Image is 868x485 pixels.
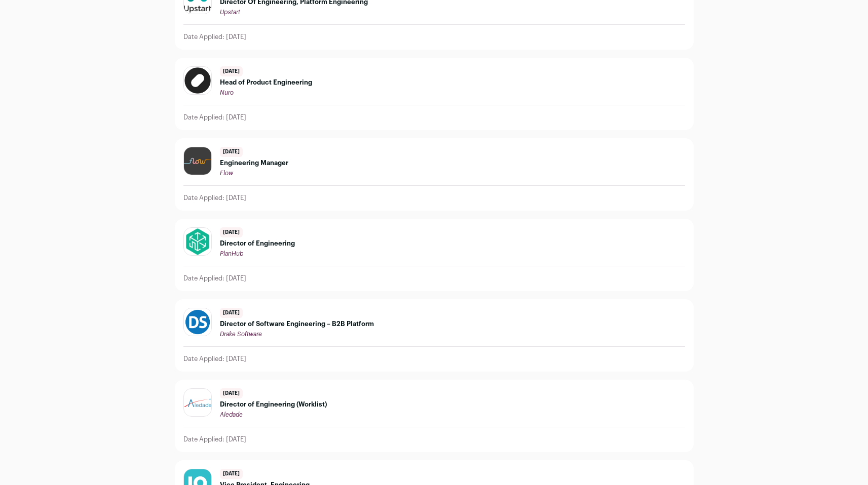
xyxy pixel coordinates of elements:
[220,90,234,96] span: Nuro
[220,469,243,479] span: [DATE]
[220,251,244,257] span: PlanHub
[183,113,246,122] p: Date Applied: [DATE]
[175,139,693,210] a: [DATE] Engineering Manager Flow Date Applied: [DATE]
[220,227,243,237] span: [DATE]
[220,308,243,318] span: [DATE]
[220,412,243,418] span: Aledade
[183,355,246,363] p: Date Applied: [DATE]
[175,300,693,371] a: [DATE] Director of Software Engineering – B2B Platform Drake Software Date Applied: [DATE]
[184,226,211,256] img: 461f474cf81a4b4f8d3931d903e0cd881584f12e4d216dc45f931ba0bb820d47.png
[184,398,211,408] img: 872ed3c5d3d04980a3463b7bfa37b263b682a77eaba13eb362730722b187098f.jpg
[220,78,312,87] span: Head of Product Engineering
[220,147,243,157] span: [DATE]
[183,194,246,202] p: Date Applied: [DATE]
[184,308,211,336] img: 20eb79962f5e6946da8f7a04e9b06b9e2f19001157b960eff872208f94c47940.jpg
[220,159,288,167] span: Engineering Manager
[220,66,243,76] span: [DATE]
[184,67,211,94] img: e4bf31a73183ebb56720978cc29d0b8fa4f16782fc0b6b97cf722f98a519e760.jpg
[183,33,246,41] p: Date Applied: [DATE]
[183,435,246,443] p: Date Applied: [DATE]
[220,170,233,176] span: Flow
[220,400,327,409] span: Director of Engineering (Worklist)
[183,274,246,282] p: Date Applied: [DATE]
[220,239,295,248] span: Director of Engineering
[220,388,243,398] span: [DATE]
[175,219,693,291] a: [DATE] Director of Engineering PlanHub Date Applied: [DATE]
[220,331,262,337] span: Drake Software
[184,147,211,175] img: 7bc65651ecd9e4a9d08f048c452a6b5a6827955d1ddac36b4dcf99d5800ae55d.jpg
[175,58,693,130] a: [DATE] Head of Product Engineering Nuro Date Applied: [DATE]
[220,9,240,15] span: Upstart
[220,320,374,328] span: Director of Software Engineering – B2B Platform
[175,380,693,452] a: [DATE] Director of Engineering (Worklist) Aledade Date Applied: [DATE]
